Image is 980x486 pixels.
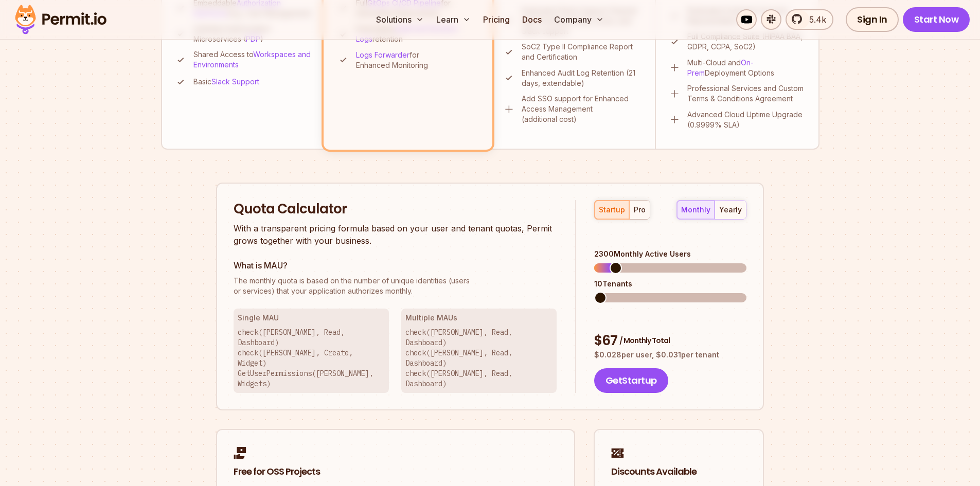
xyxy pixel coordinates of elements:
a: PDP [246,34,260,43]
div: $ 67 [594,332,746,350]
div: pro [634,205,646,215]
h3: Single MAU [238,313,385,323]
div: 2300 Monthly Active Users [594,249,746,259]
button: GetStartup [594,368,668,393]
a: Docs [518,9,546,30]
a: Slack Support [211,77,259,86]
h3: Multiple MAUs [405,313,553,323]
span: The monthly quota is based on the number of unique identities (users [234,276,557,286]
p: Basic [193,77,259,87]
p: With a transparent pricing formula based on your user and tenant quotas, Permit grows together wi... [234,222,557,247]
h2: Free for OSS Projects [234,465,558,478]
a: 5.4k [786,9,833,30]
h2: Quota Calculator [234,200,557,219]
p: Add SSO support for Enhanced Access Management (additional cost) [522,94,643,124]
span: / Monthly Total [619,335,670,346]
h2: Discounts Available [611,465,746,478]
a: Start Now [903,7,970,32]
h3: What is MAU? [234,259,557,272]
p: Professional Services and Custom Terms & Conditions Agreement [687,83,806,104]
p: SoC2 Type II Compliance Report and Certification [522,42,643,62]
p: or services) that your application authorizes monthly. [234,276,557,296]
div: 10 Tenants [594,279,746,289]
p: Multi-Cloud and Deployment Options [687,58,806,78]
p: check([PERSON_NAME], Read, Dashboard) check([PERSON_NAME], Read, Dashboard) check([PERSON_NAME], ... [405,327,553,389]
span: 5.4k [803,13,826,26]
button: Learn [432,9,475,30]
p: check([PERSON_NAME], Read, Dashboard) check([PERSON_NAME], Create, Widget) GetUserPermissions([PE... [238,327,385,389]
a: Sign In [846,7,899,32]
p: for Enhanced Monitoring [356,50,479,70]
button: Company [550,9,608,30]
button: Solutions [372,9,428,30]
p: $ 0.028 per user, $ 0.031 per tenant [594,350,746,360]
a: Logs Forwarder [356,50,409,59]
p: Full Compliance Suite (HIPAA BAA, GDPR, CCPA, SoC2) [687,31,806,52]
p: Enhanced Audit Log Retention (21 days, extendable) [522,68,643,88]
p: Shared Access to [193,49,313,70]
div: yearly [719,205,742,215]
p: Advanced Cloud Uptime Upgrade (0.9999% SLA) [687,110,806,130]
img: Permit logo [10,2,111,37]
a: On-Prem [687,58,754,77]
a: Pricing [479,9,514,30]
